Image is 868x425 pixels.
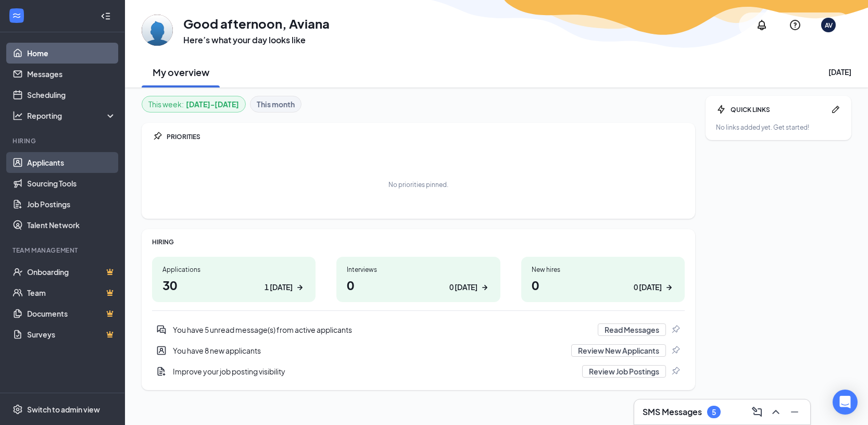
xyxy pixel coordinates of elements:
a: Messages [27,64,116,84]
svg: Analysis [12,110,23,121]
button: Read Messages [598,323,666,336]
svg: Pin [152,131,162,142]
button: ChevronUp [766,404,783,420]
svg: ComposeMessage [751,406,763,418]
h1: 30 [162,276,305,294]
div: You have 5 unread message(s) from active applicants [173,324,592,335]
b: [DATE] - [DATE] [186,98,239,110]
div: You have 8 new applicants [173,345,565,356]
div: You have 5 unread message(s) from active applicants [152,319,685,340]
svg: ChevronUp [770,406,782,418]
div: New hires [532,265,674,274]
div: Hiring [12,136,114,145]
div: AV [825,21,833,30]
button: ComposeMessage [748,404,764,420]
div: 1 [DATE] [265,282,293,293]
div: Switch to admin view [27,404,100,415]
h3: Here’s what your day looks like [183,34,330,46]
a: OnboardingCrown [27,261,116,282]
h1: Good afternoon, Aviana [183,15,330,32]
div: Interviews [347,265,489,274]
button: Review New Applicants [571,344,666,357]
div: Reporting [27,110,117,121]
div: 0 [DATE] [634,282,662,293]
svg: Settings [12,404,23,415]
a: Applicants [27,152,116,173]
div: HIRING [152,238,685,246]
a: SurveysCrown [27,324,116,345]
a: DocumentsCrown [27,303,116,324]
svg: Pin [670,324,681,335]
svg: DocumentAdd [156,366,167,377]
svg: Pin [670,366,681,377]
img: Aviana [142,15,173,46]
b: This month [257,98,295,110]
a: Scheduling [27,84,116,105]
button: Review Job Postings [582,365,666,378]
div: Applications [162,265,305,274]
svg: Bolt [716,104,726,115]
svg: Pin [670,345,681,356]
a: TeamCrown [27,282,116,303]
div: You have 8 new applicants [152,340,685,361]
h1: 0 [347,276,489,294]
div: 0 [DATE] [449,282,477,293]
div: QUICK LINKS [731,105,826,114]
svg: Notifications [756,19,768,31]
div: 5 [712,408,716,417]
a: UserEntityYou have 8 new applicantsReview New ApplicantsPin [152,340,685,361]
svg: Minimize [788,406,801,418]
svg: ArrowRight [480,282,490,293]
svg: ArrowRight [295,282,305,293]
svg: Collapse [100,11,111,21]
svg: UserEntity [156,345,167,356]
a: Home [27,43,116,64]
div: This week : [148,98,239,110]
div: Open Intercom Messenger [833,390,858,415]
div: Team Management [12,246,114,255]
div: No links added yet. Get started! [716,123,841,132]
a: DoubleChatActiveYou have 5 unread message(s) from active applicantsRead MessagesPin [152,319,685,340]
h2: My overview [153,66,209,79]
h1: 0 [532,276,674,294]
a: Interviews00 [DATE]ArrowRight [336,257,500,302]
svg: QuestionInfo [789,19,801,31]
a: Job Postings [27,194,116,215]
h3: SMS Messages [643,406,702,418]
div: PRIORITIES [167,132,685,141]
div: No priorities pinned. [388,180,448,189]
div: Improve your job posting visibility [173,366,576,377]
svg: DoubleChatActive [156,324,167,335]
div: Improve your job posting visibility [152,361,685,382]
a: Applications301 [DATE]ArrowRight [152,257,316,302]
a: DocumentAddImprove your job posting visibilityReview Job PostingsPin [152,361,685,382]
svg: Pen [831,104,841,115]
svg: ArrowRight [664,282,674,293]
a: Sourcing Tools [27,173,116,194]
svg: WorkstreamLogo [11,10,22,21]
div: [DATE] [828,67,851,77]
button: Minimize [785,404,802,420]
a: Talent Network [27,215,116,235]
a: New hires00 [DATE]ArrowRight [521,257,685,302]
